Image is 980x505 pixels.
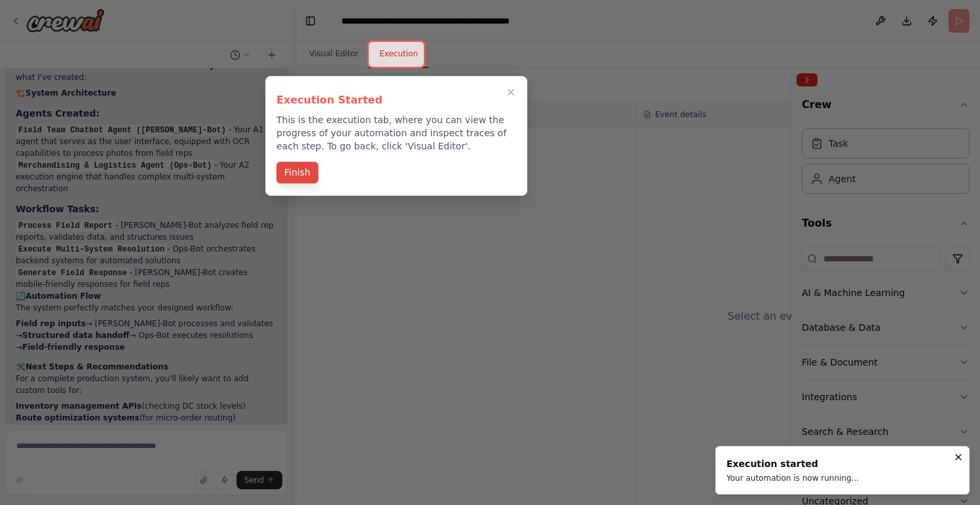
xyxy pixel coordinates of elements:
[276,113,516,153] p: This is the execution tab, where you can view the progress of your automation and inspect traces ...
[276,92,516,108] h3: Execution Started
[726,457,859,470] div: Execution started
[503,84,519,100] button: Close walkthrough
[726,473,859,483] div: Your automation is now running...
[276,162,318,183] button: Finish
[301,12,320,30] button: Hide left sidebar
